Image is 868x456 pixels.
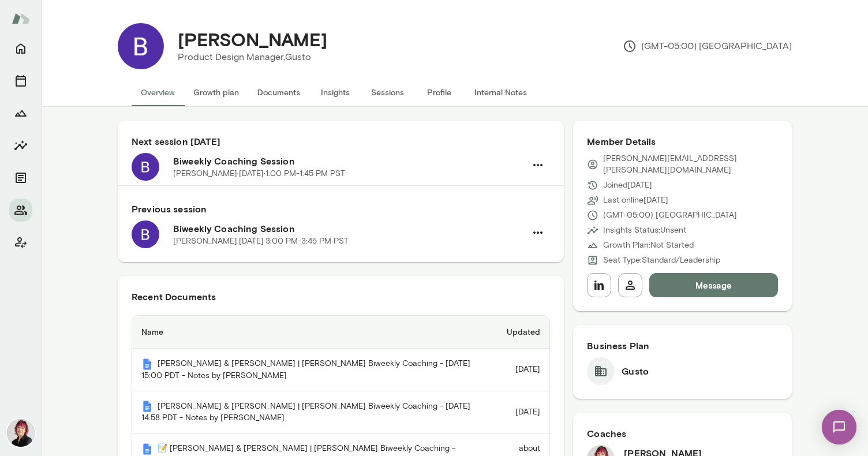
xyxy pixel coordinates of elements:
[9,37,32,60] button: Home
[9,166,32,189] button: Documents
[173,154,526,168] h6: Biweekly Coaching Session
[488,316,549,349] th: Updated
[622,364,649,378] h6: Gusto
[309,79,361,106] button: Insights
[132,290,550,304] h6: Recent Documents
[141,401,153,412] img: Mento
[178,50,327,64] p: Product Design Manager, Gusto
[603,240,694,251] p: Growth Plan: Not Started
[7,419,35,447] img: Leigh Allen-Arredondo
[141,358,153,370] img: Mento
[623,39,792,53] p: (GMT-05:00) [GEOGRAPHIC_DATA]
[587,339,778,353] h6: Business Plan
[9,69,32,92] button: Sessions
[132,349,488,391] th: [PERSON_NAME] & [PERSON_NAME] | [PERSON_NAME] Biweekly Coaching - [DATE] 15:00 PDT - Notes by [PE...
[132,316,488,349] th: Name
[173,222,526,236] h6: Biweekly Coaching Session
[603,255,720,266] p: Seat Type: Standard/Leadership
[132,79,184,106] button: Overview
[603,180,652,191] p: Joined [DATE]
[413,79,465,106] button: Profile
[488,391,549,434] td: [DATE]
[132,134,550,148] h6: Next session [DATE]
[603,225,686,236] p: Insights Status: Unsent
[603,210,737,221] p: (GMT-05:00) [GEOGRAPHIC_DATA]
[603,153,778,176] p: [PERSON_NAME][EMAIL_ADDRESS][PERSON_NAME][DOMAIN_NAME]
[173,168,345,180] p: [PERSON_NAME] · [DATE] · 1:00 PM-1:45 PM PST
[178,28,327,50] h4: [PERSON_NAME]
[9,231,32,254] button: Client app
[488,349,549,391] td: [DATE]
[465,79,536,106] button: Internal Notes
[248,79,309,106] button: Documents
[132,391,488,434] th: [PERSON_NAME] & [PERSON_NAME] | [PERSON_NAME] Biweekly Coaching - [DATE] 14:58 PDT - Notes by [PE...
[603,195,668,206] p: Last online [DATE]
[141,443,153,455] img: Mento
[361,79,413,106] button: Sessions
[9,199,32,222] button: Members
[9,102,32,125] button: Growth Plan
[12,8,30,29] img: Mento
[173,236,349,247] p: [PERSON_NAME] · [DATE] · 3:00 PM-3:45 PM PST
[132,202,550,216] h6: Previous session
[184,79,248,106] button: Growth plan
[118,23,164,69] img: Bethany Schwanke
[9,134,32,157] button: Insights
[649,273,778,297] button: Message
[587,427,778,440] h6: Coaches
[587,134,778,148] h6: Member Details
